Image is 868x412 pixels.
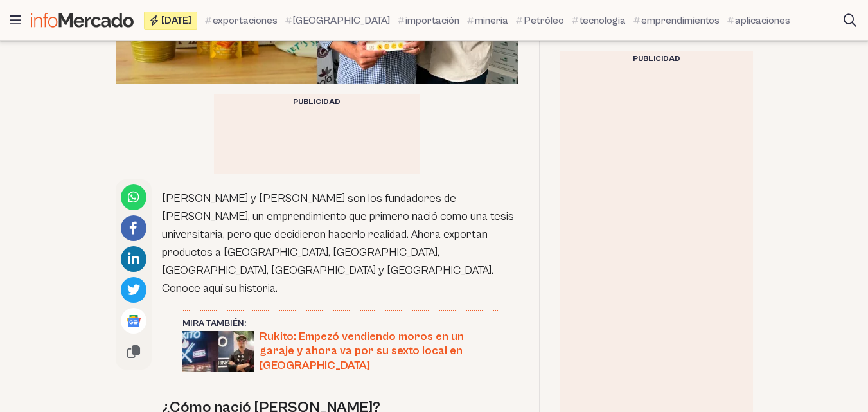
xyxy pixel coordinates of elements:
[735,13,790,28] span: aplicaciones
[293,13,390,28] span: [GEOGRAPHIC_DATA]
[285,13,390,28] a: [GEOGRAPHIC_DATA]
[182,331,254,372] img: rukito restaurante emprendimiento Guayaquil
[213,13,278,28] span: exportaciones
[182,330,498,373] a: Rukito: Empezó vendiendo moros en un garaje y ahora va por su sexto local en [GEOGRAPHIC_DATA]
[398,13,459,28] a: importación
[524,13,564,28] span: Petróleo
[633,13,720,28] a: emprendimientos
[214,94,420,110] div: Publicidad
[31,13,134,28] img: Infomercado Ecuador logo
[161,15,191,26] span: [DATE]
[205,13,278,28] a: exportaciones
[467,13,508,28] a: mineria
[182,317,498,330] div: Mira también:
[580,13,626,28] span: tecnologia
[260,330,498,373] span: Rukito: Empezó vendiendo moros en un garaje y ahora va por su sexto local en [GEOGRAPHIC_DATA]
[572,13,626,28] a: tecnologia
[516,13,564,28] a: Petróleo
[641,13,720,28] span: emprendimientos
[475,13,508,28] span: mineria
[162,190,518,298] p: [PERSON_NAME] y [PERSON_NAME] son los fundadores de [PERSON_NAME], un emprendimiento que primero ...
[560,51,753,67] div: Publicidad
[126,313,141,328] img: Google News logo
[727,13,790,28] a: aplicaciones
[405,13,459,28] span: importación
